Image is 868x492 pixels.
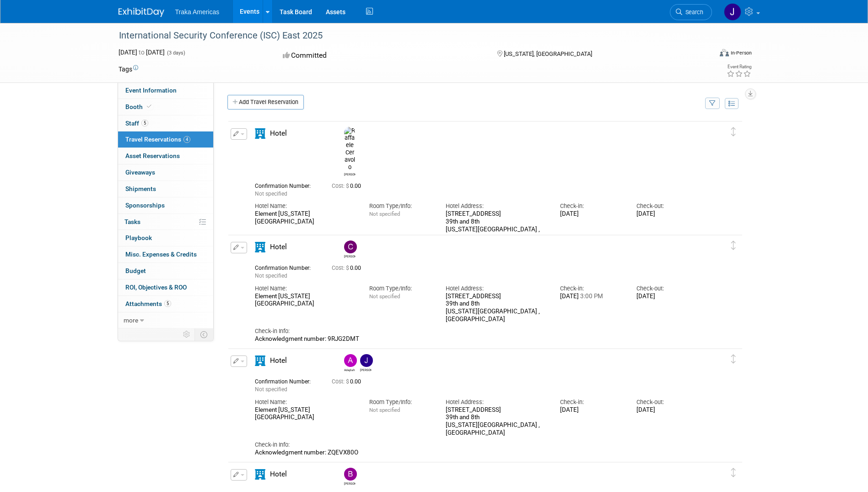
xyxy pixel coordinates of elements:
[125,120,148,127] span: Staff
[446,293,546,323] div: [STREET_ADDRESS] 39th and 8th [US_STATE][GEOGRAPHIC_DATA] , [GEOGRAPHIC_DATA]
[125,185,156,192] span: Shipments
[125,251,197,258] span: Misc. Expenses & Credits
[119,65,138,74] td: Tags
[446,210,546,241] div: [STREET_ADDRESS] 39th and 8th [US_STATE][GEOGRAPHIC_DATA] , [GEOGRAPHIC_DATA]
[118,115,213,131] a: Staff5
[118,279,213,295] a: ROI, Objectives & ROO
[360,367,372,372] div: Justin Savala
[116,27,698,44] div: International Security Conference (ISC) East 2025
[731,241,736,250] i: Click and drag to move item
[636,293,699,301] div: [DATE]
[255,441,700,449] div: Check-in Info:
[255,273,287,279] span: Not specified
[118,263,213,279] a: Budget
[560,406,623,414] div: [DATE]
[166,50,185,56] span: (3 days)
[344,468,357,481] img: Brandon Fraser
[125,169,155,176] span: Giveaways
[344,241,357,253] img: Craig Newell
[369,398,432,406] div: Room Type/Info:
[658,48,752,61] div: Event Format
[125,87,177,94] span: Event Information
[255,376,318,385] div: Confirmation Number:
[147,104,151,109] i: Booth reservation complete
[369,202,432,210] div: Room Type/Info:
[344,171,356,176] div: Raffaele Ceravolo
[560,210,623,218] div: [DATE]
[731,468,736,477] i: Click and drag to move item
[118,230,213,246] a: Playbook
[255,191,287,197] span: Not specified
[255,469,265,480] i: Hotel
[579,293,603,300] span: 3:00 PM
[125,234,152,241] span: Playbook
[670,4,712,20] a: Search
[255,284,356,293] div: Hotel Name:
[342,354,358,372] div: Adeylah Savala
[255,355,265,366] i: Hotel
[137,49,146,56] span: to
[727,65,751,69] div: Event Rating
[125,103,153,110] span: Booth
[118,99,213,115] a: Booth
[731,127,736,137] i: Click and drag to move item
[118,296,213,312] a: Attachments5
[332,378,350,385] span: Cost: $
[270,470,287,478] span: Hotel
[255,262,318,272] div: Confirmation Number:
[720,49,729,56] img: Format-Inperson.png
[119,49,165,56] span: [DATE] [DATE]
[344,354,357,367] img: Adeylah Savala
[255,293,356,308] div: Element [US_STATE][GEOGRAPHIC_DATA]
[709,101,716,107] i: Filter by Traveler
[118,214,213,230] a: Tasks
[504,50,592,57] span: [US_STATE], [GEOGRAPHIC_DATA]
[369,293,400,300] span: Not specified
[446,406,546,437] div: [STREET_ADDRESS] 39th and 8th [US_STATE][GEOGRAPHIC_DATA] , [GEOGRAPHIC_DATA]
[342,468,358,486] div: Brandon Fraser
[255,406,356,422] div: Element [US_STATE][GEOGRAPHIC_DATA]
[730,49,752,56] div: In-Person
[118,148,213,164] a: Asset Reservations
[446,398,546,406] div: Hotel Address:
[344,127,356,171] img: Raffaele Ceravolo
[125,136,190,143] span: Travel Reservations
[118,312,213,328] a: more
[255,180,318,190] div: Confirmation Number:
[682,9,703,16] span: Search
[369,211,400,217] span: Not specified
[280,48,482,64] div: Committed
[731,355,736,364] i: Click and drag to move item
[342,127,358,176] div: Raffaele Ceravolo
[560,398,623,406] div: Check-in:
[332,378,365,385] span: 0.00
[360,354,373,367] img: Justin Savala
[118,131,213,148] a: Travel Reservations4
[125,284,187,291] span: ROI, Objectives & ROO
[344,253,356,258] div: Craig Newell
[255,202,356,210] div: Hotel Name:
[255,386,287,393] span: Not specified
[342,241,358,258] div: Craig Newell
[124,317,138,324] span: more
[332,265,365,271] span: 0.00
[118,164,213,180] a: Giveaways
[125,202,165,209] span: Sponsorships
[332,265,350,271] span: Cost: $
[332,183,365,189] span: 0.00
[227,95,304,109] a: Add Travel Reservation
[255,398,356,406] div: Hotel Name:
[358,354,374,372] div: Justin Savala
[270,129,287,137] span: Hotel
[344,367,356,372] div: Adeylah Savala
[636,406,699,414] div: [DATE]
[724,3,741,21] img: Justin Savala
[255,449,700,457] div: Acknowledgment number: ZQEVX80O
[141,120,148,126] span: 5
[118,181,213,197] a: Shipments
[255,128,265,139] i: Hotel
[255,327,700,335] div: Check-in Info:
[118,197,213,213] a: Sponsorships
[560,202,623,210] div: Check-in:
[446,202,546,210] div: Hotel Address:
